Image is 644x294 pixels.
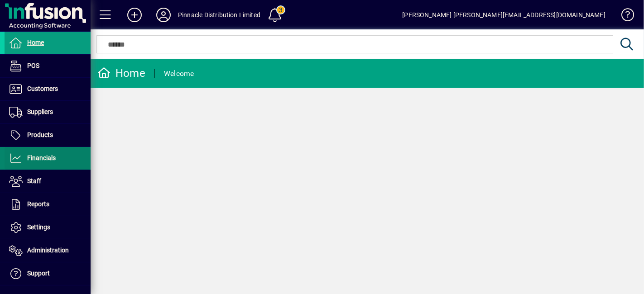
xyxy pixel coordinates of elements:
button: Add [120,7,149,23]
button: Profile [149,7,178,23]
span: Staff [27,177,41,185]
span: Products [27,131,53,138]
span: Financials [27,154,56,161]
a: Reports [5,193,91,216]
a: Knowledge Base [615,2,633,31]
a: Support [5,262,91,285]
span: Support [27,270,50,277]
a: Settings [5,216,91,239]
span: Administration [27,247,69,254]
a: Suppliers [5,101,91,123]
div: Welcome [164,66,194,81]
a: Administration [5,239,91,262]
span: Reports [27,200,49,208]
div: [PERSON_NAME] [PERSON_NAME][EMAIL_ADDRESS][DOMAIN_NAME] [402,8,606,22]
a: Customers [5,78,91,100]
span: Suppliers [27,108,53,115]
span: POS [27,62,39,69]
span: Settings [27,223,50,231]
a: Financials [5,147,91,170]
div: Pinnacle Distribution Limited [178,8,260,22]
a: Staff [5,170,91,193]
a: Products [5,124,91,147]
span: Customers [27,85,58,92]
span: Home [27,39,44,46]
a: POS [5,55,91,77]
div: Home [97,66,145,81]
